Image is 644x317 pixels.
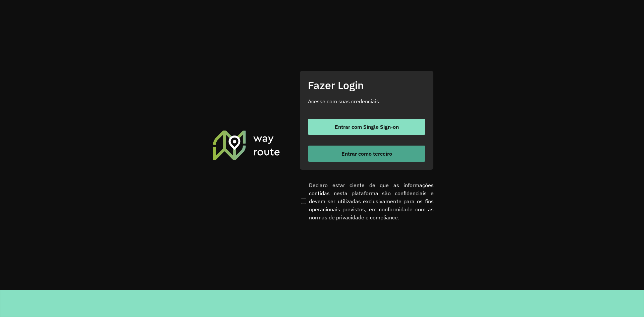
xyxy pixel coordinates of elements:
[335,124,399,129] span: Entrar com Single Sign-on
[341,151,392,156] span: Entrar como terceiro
[308,79,425,92] h2: Fazer Login
[308,146,425,162] button: button
[300,181,434,221] label: Declaro estar ciente de que as informações contidas nesta plataforma são confidenciais e devem se...
[308,119,425,135] button: button
[308,97,425,105] p: Acesse com suas credenciais
[212,129,281,160] img: Roteirizador AmbevTech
